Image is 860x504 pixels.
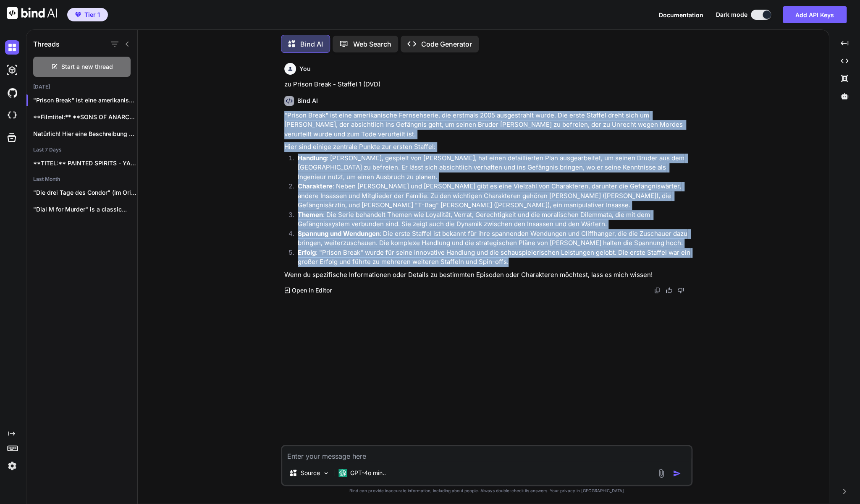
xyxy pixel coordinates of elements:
p: **Filmtitel:** **SONS OF ANARCHY – STAFFEL 2... [33,113,137,121]
p: "Prison Break" ist eine amerikanische Fe... [33,96,137,104]
button: Add API Keys [783,6,847,23]
p: Wenn du spezifische Informationen oder Details zu bestimmten Episoden oder Charakteren möchtest, ... [284,270,691,280]
img: copy [654,287,661,294]
img: githubDark [5,86,19,100]
strong: Charaktere [298,182,333,190]
p: "Dial M for Murder" is a classic... [33,205,137,214]
p: **TITEL:** PAINTED SPIRITS - YANOMAMI **ERSCHEINUNGSJAHR:** 2018... [33,159,137,167]
img: like [666,287,672,294]
strong: Erfolg [298,248,316,256]
img: Bind AI [7,7,57,19]
p: GPT-4o min.. [350,469,386,477]
p: : Die Serie behandelt Themen wie Loyalität, Verrat, Gerechtigkeit und die moralischen Dilemmata, ... [298,210,691,229]
span: Start a new thread [61,63,113,71]
img: GPT-4o mini [338,469,347,477]
p: Bind can provide inaccurate information, including about people. Always double-check its answers.... [281,488,692,494]
p: Bind AI [300,39,323,49]
strong: Spannung und Wendungen [298,230,380,238]
img: cloudideIcon [5,108,19,123]
p: Source [301,469,320,477]
img: settings [5,459,19,473]
h6: Bind AI [297,97,318,105]
strong: Handlung [298,154,327,162]
img: dislike [677,287,684,294]
span: Dark mode [716,10,747,19]
h6: You [299,65,311,73]
p: : Die erste Staffel ist bekannt für ihre spannenden Wendungen und Cliffhanger, die die Zuschauer ... [298,229,691,248]
p: Open in Editor [291,286,331,295]
span: Documentation [659,11,703,18]
p: : "Prison Break" wurde für seine innovative Handlung und die schauspielerischen Leistungen gelobt... [298,248,691,267]
p: Hier sind einige zentrale Punkte zur ersten Staffel: [284,142,691,152]
img: darkChat [5,40,19,55]
img: darkAi-studio [5,63,19,77]
p: Web Search [353,39,391,49]
p: : Neben [PERSON_NAME] und [PERSON_NAME] gibt es eine Vielzahl von Charakteren, darunter die Gefän... [298,182,691,210]
button: Documentation [659,10,703,19]
p: Natürlich! Hier eine Beschreibung zu **Chuck –... [33,130,137,138]
h2: Last 7 Days [26,146,137,153]
p: "Die drei Tage des Condor" (im Original:... [33,188,137,197]
img: premium [75,12,81,17]
p: zu Prison Break - Staffel 1 (DVD) [284,80,691,89]
h1: Threads [33,39,60,49]
img: attachment [656,468,666,478]
h2: [DATE] [26,84,137,90]
img: Pick Models [322,470,330,477]
p: "Prison Break" ist eine amerikanische Fernsehserie, die erstmals 2005 ausgestrahlt wurde. Die ers... [284,111,691,139]
img: icon [673,469,681,478]
h2: Last Month [26,176,137,183]
span: Tier 1 [84,10,100,19]
p: Code Generator [421,39,472,49]
button: premiumTier 1 [67,8,108,21]
p: : [PERSON_NAME], gespielt von [PERSON_NAME], hat einen detaillierten Plan ausgearbeitet, um seine... [298,154,691,182]
strong: Themen [298,211,323,219]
